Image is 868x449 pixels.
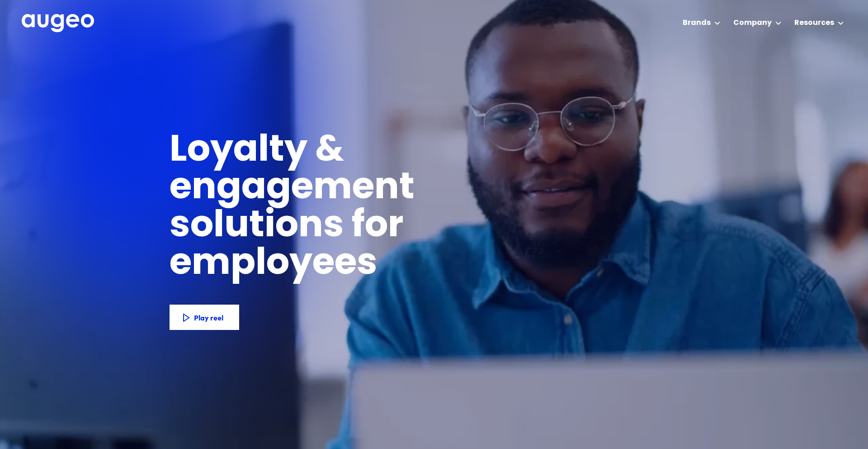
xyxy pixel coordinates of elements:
[170,246,393,283] h1: employees
[683,18,711,29] div: Brands
[794,18,834,29] div: Resources
[22,14,94,33] a: home
[22,14,94,33] img: Augeo's full logo in white.
[170,305,239,330] a: Play reel
[170,133,560,245] h1: Loyalty & engagement solutions for
[733,18,772,29] div: Company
